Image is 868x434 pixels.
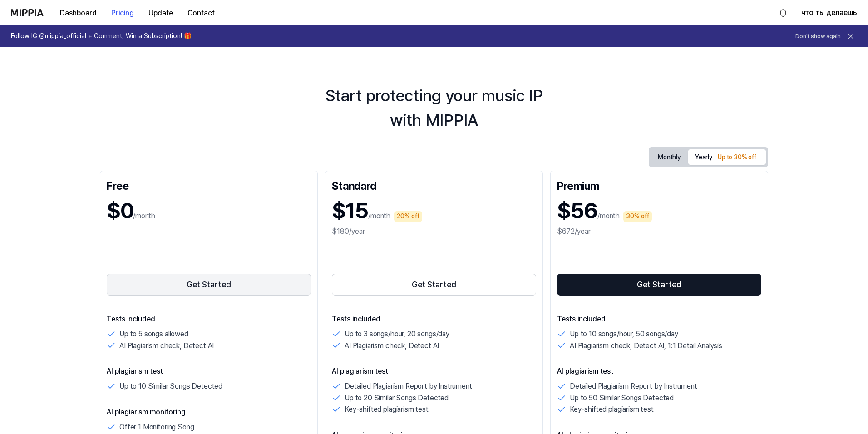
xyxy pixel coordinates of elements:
p: Tests included [557,314,761,325]
a: Update [141,0,180,25]
p: AI plagiarism test [332,366,536,377]
button: Get Started [332,274,536,296]
button: Monthly [651,150,688,164]
div: $672/year [557,226,761,237]
p: AI Plagiarism check, Detect AI [345,340,439,352]
button: Dashboard [53,4,104,22]
p: /month [597,211,620,222]
a: Pricing [104,0,141,25]
div: 30% off [623,211,652,222]
button: Yearly [688,149,766,165]
p: AI Plagiarism check, Detect AI, 1:1 Detail Analysis [570,340,722,352]
p: Up to 5 songs allowed [119,328,188,340]
p: Tests included [332,314,536,325]
button: Pricing [104,4,141,22]
p: Up to 3 songs/hour, 20 songs/day [345,328,449,340]
button: Update [141,4,180,22]
div: Up to 30% off [715,152,759,163]
button: Get Started [107,274,311,296]
p: AI plagiarism monitoring [107,407,311,418]
div: Standard [332,178,536,192]
div: Premium [557,178,761,192]
h1: $0 [107,196,133,226]
div: 20% off [394,211,422,222]
button: Don't show again [795,33,841,40]
p: Up to 20 Similar Songs Detected [345,392,449,404]
img: logo [11,9,44,16]
a: Get Started [107,272,311,297]
button: Contact [180,4,222,22]
a: Get Started [332,272,536,297]
div: $180/year [332,226,536,237]
p: AI plagiarism test [107,366,311,377]
h1: $56 [557,196,597,226]
p: Up to 10 songs/hour, 50 songs/day [570,328,678,340]
a: Get Started [557,272,761,297]
p: Up to 10 Similar Songs Detected [119,380,222,392]
p: Detailed Plagiarism Report by Instrument [345,380,472,392]
p: /month [133,211,155,222]
button: что ты делаешь [801,7,857,18]
p: Up to 50 Similar Songs Detected [570,392,674,404]
h1: Follow IG @mippia_official + Comment, Win a Subscription! 🎁 [11,32,192,41]
h1: $15 [332,196,368,226]
p: AI Plagiarism check, Detect AI [119,340,214,352]
p: Key-shifted plagiarism test [570,404,654,415]
p: Key-shifted plagiarism test [345,404,429,415]
img: 알림 [778,7,789,18]
button: Get Started [557,274,761,296]
p: Detailed Plagiarism Report by Instrument [570,380,697,392]
p: Tests included [107,314,311,325]
p: Offer 1 Monitoring Song [119,421,194,433]
p: /month [368,211,390,222]
div: Free [107,178,311,192]
p: AI plagiarism test [557,366,761,377]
